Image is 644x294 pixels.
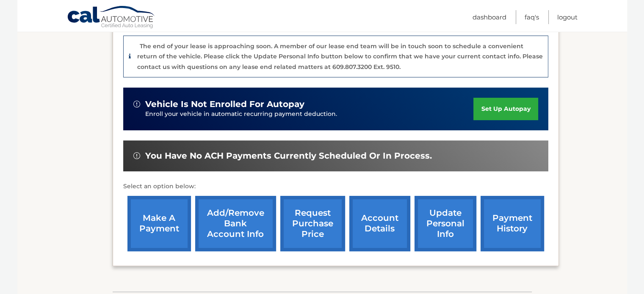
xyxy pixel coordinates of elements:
[127,196,191,251] a: make a payment
[133,152,140,159] img: alert-white.svg
[415,196,476,251] a: update personal info
[525,10,539,24] a: FAQ's
[280,196,345,251] a: request purchase price
[473,98,538,120] a: set up autopay
[133,101,140,107] img: alert-white.svg
[145,99,304,110] span: vehicle is not enrolled for autopay
[557,10,578,24] a: Logout
[67,5,156,30] a: Cal Automotive
[145,151,432,161] span: You have no ACH payments currently scheduled or in process.
[145,110,474,119] p: Enroll your vehicle in automatic recurring payment deduction.
[473,10,506,24] a: Dashboard
[195,196,276,251] a: Add/Remove bank account info
[137,42,543,71] p: The end of your lease is approaching soon. A member of our lease end team will be in touch soon t...
[481,196,544,251] a: payment history
[123,181,548,192] p: Select an option below:
[349,196,410,251] a: account details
